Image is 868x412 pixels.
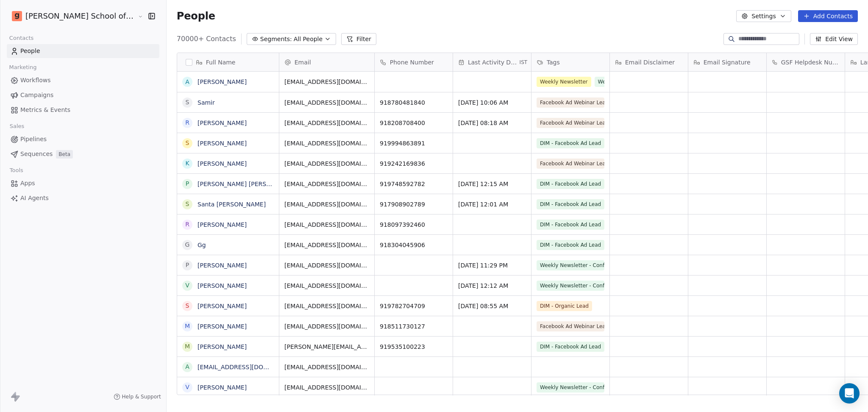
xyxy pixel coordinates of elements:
[839,383,860,404] div: Open Intercom Messenger
[177,34,236,44] span: 70000+ Contacts
[284,200,369,209] span: [EMAIL_ADDRESS][DOMAIN_NAME]
[458,302,526,310] span: [DATE] 08:55 AM
[7,44,159,58] a: People
[20,179,35,188] span: Apps
[185,200,189,209] div: S
[380,342,448,351] span: 919535100223
[284,322,369,331] span: [EMAIL_ADDRESS][DOMAIN_NAME]
[537,118,604,128] span: Facebook Ad Webinar Lead
[284,261,369,270] span: [EMAIL_ADDRESS][DOMAIN_NAME]
[198,323,247,330] a: [PERSON_NAME]
[122,393,161,400] span: Help & Support
[537,301,592,311] span: DIM - Organic Lead
[185,301,189,310] div: S
[458,261,526,270] span: [DATE] 11:29 PM
[198,160,247,167] a: [PERSON_NAME]
[537,159,604,169] span: Facebook Ad Webinar Lead
[284,220,369,229] span: [EMAIL_ADDRESS][DOMAIN_NAME]
[537,260,604,270] span: Weekly Newsletter - Confirmed
[25,11,136,22] span: [PERSON_NAME] School of Finance LLP
[56,150,73,159] span: Beta
[198,303,247,309] a: [PERSON_NAME]
[458,119,526,127] span: [DATE] 08:18 AM
[537,281,604,291] span: Weekly Newsletter - Confirmed
[380,139,448,148] span: 919994863891
[20,194,49,203] span: AI Agents
[537,97,604,108] span: Facebook Ad Webinar Lead
[380,159,448,168] span: 919242169836
[284,241,369,249] span: [EMAIL_ADDRESS][DOMAIN_NAME]
[284,281,369,290] span: [EMAIL_ADDRESS][DOMAIN_NAME]
[186,261,189,270] div: P
[206,58,236,67] span: Full Name
[537,321,604,331] span: Facebook Ad Webinar Lead
[198,221,247,228] a: [PERSON_NAME]
[198,364,301,370] a: [EMAIL_ADDRESS][DOMAIN_NAME]
[7,73,159,87] a: Workflows
[20,76,51,85] span: Workflows
[20,135,47,144] span: Pipelines
[531,53,609,71] div: Tags
[284,383,369,392] span: [EMAIL_ADDRESS][DOMAIN_NAME]
[284,139,369,148] span: [EMAIL_ADDRESS][DOMAIN_NAME]
[198,242,206,248] a: Gg
[6,120,28,133] span: Sales
[781,58,840,67] span: GSF Helpdesk Number
[458,98,526,107] span: [DATE] 10:06 AM
[185,240,189,249] div: G
[537,240,604,250] span: DIM - Facebook Ad Lead
[284,159,369,168] span: [EMAIL_ADDRESS][DOMAIN_NAME]
[198,282,247,289] a: [PERSON_NAME]
[198,99,215,106] a: Samir
[284,363,369,371] span: [EMAIL_ADDRESS][DOMAIN_NAME]
[186,179,189,188] div: P
[341,33,376,45] button: Filter
[537,179,604,189] span: DIM - Facebook Ad Lead
[6,61,40,74] span: Marketing
[10,9,132,23] button: [PERSON_NAME] School of Finance LLP
[688,53,766,71] div: Email Signature
[537,77,591,87] span: Weekly Newsletter
[380,98,448,107] span: 918780481840
[284,302,369,310] span: [EMAIL_ADDRESS][DOMAIN_NAME]
[185,159,189,168] div: K
[767,53,845,71] div: GSF Helpdesk Number
[6,32,37,45] span: Contacts
[198,201,266,208] a: Santa [PERSON_NAME]
[380,322,448,331] span: 918511730127
[294,35,323,44] span: All People
[390,58,434,67] span: Phone Number
[185,281,189,290] div: V
[185,118,189,127] div: R
[380,119,448,127] span: 918208708400
[537,342,604,352] span: DIM - Facebook Ad Lead
[7,88,159,102] a: Campaigns
[185,362,189,371] div: a
[260,35,292,44] span: Segments:
[520,59,528,66] span: IST
[185,98,189,107] div: S
[185,342,190,351] div: M
[380,302,448,310] span: 919782704709
[284,342,369,351] span: [PERSON_NAME][EMAIL_ADDRESS][DOMAIN_NAME]
[284,78,369,86] span: [EMAIL_ADDRESS][DOMAIN_NAME]
[537,138,604,148] span: DIM - Facebook Ad Lead
[7,147,159,161] a: SequencesBeta
[537,199,604,209] span: DIM - Facebook Ad Lead
[20,150,53,159] span: Sequences
[177,72,279,395] div: grid
[7,132,159,146] a: Pipelines
[12,11,22,21] img: Goela%20School%20Logos%20(4).png
[380,241,448,249] span: 918304045906
[537,220,604,230] span: DIM - Facebook Ad Lead
[810,33,858,45] button: Edit View
[198,120,247,126] a: [PERSON_NAME]
[20,47,40,56] span: People
[594,77,662,87] span: Weekly Newsletter - Confirmed
[177,53,279,71] div: Full Name
[380,200,448,209] span: 917908902789
[7,176,159,190] a: Apps
[198,262,247,269] a: [PERSON_NAME]
[704,58,751,67] span: Email Signature
[198,343,247,350] a: [PERSON_NAME]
